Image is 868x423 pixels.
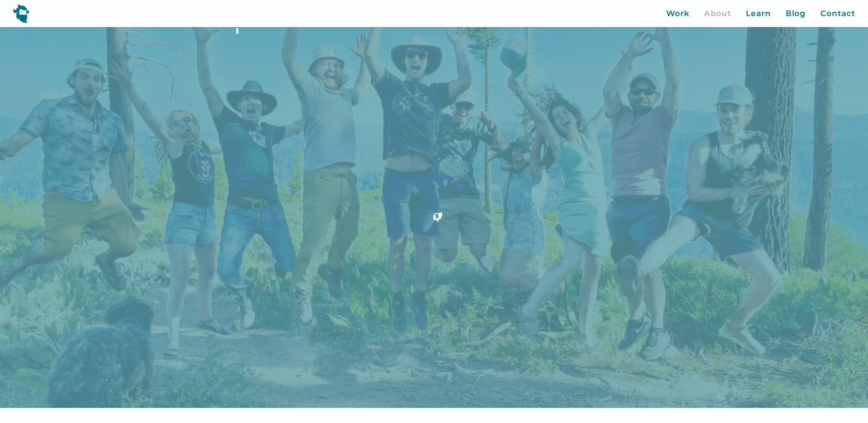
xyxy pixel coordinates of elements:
[704,8,732,20] a: About
[666,8,690,20] a: Work
[786,8,806,20] a: Blog
[746,8,771,20] a: Learn
[820,8,855,20] a: Contact
[13,4,29,23] img: yeti logo icon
